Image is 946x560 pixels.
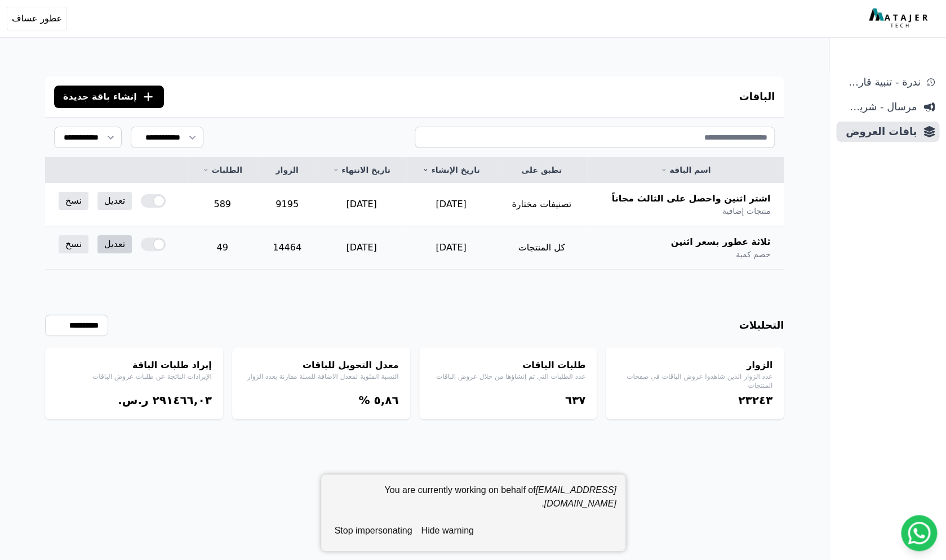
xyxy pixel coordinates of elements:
button: stop impersonating [330,519,417,542]
h4: طلبات الباقات [430,359,586,372]
span: منتجات إضافية [722,205,770,217]
a: تاريخ الانتهاء [330,164,393,176]
td: 49 [187,226,257,270]
h4: الزوار [617,359,772,372]
h3: الباقات [739,89,775,105]
a: نسخ [59,235,88,253]
em: [EMAIL_ADDRESS][DOMAIN_NAME] [535,485,616,508]
span: % [358,393,370,407]
td: 14464 [257,226,317,270]
span: اشتر اثنين واحصل على الثالث مجاناً [611,192,770,205]
td: 589 [187,183,257,226]
p: النسبة المئوية لمعدل الاضافة للسلة مقارنة بعدد الزوار [243,372,399,381]
td: [DATE] [317,183,406,226]
span: مرسال - شريط دعاية [841,99,917,115]
span: ر.س. [118,393,148,407]
td: كل المنتجات [496,226,588,270]
h4: معدل التحويل للباقات [243,359,399,372]
div: ٢۳٢٤۳ [617,392,772,408]
a: اسم الباقة [601,164,770,176]
td: تصنيفات مختارة [496,183,588,226]
a: الطلبات [201,164,244,176]
span: باقات العروض [841,124,917,140]
a: تعديل [97,192,132,210]
img: MatajerTech Logo [869,8,930,29]
bdi: ٥,٨٦ [374,393,398,407]
h4: إيراد طلبات الباقة [56,359,212,372]
td: 9195 [257,183,317,226]
button: hide warning [416,519,478,542]
bdi: ٢٩١٤٦٦,۰۳ [152,393,211,407]
span: إنشاء باقة جديدة [63,90,137,104]
td: [DATE] [406,183,496,226]
h3: التحليلات [739,317,784,333]
div: You are currently working on behalf of . [330,483,616,519]
a: تعديل [97,235,132,253]
th: تطبق على [496,158,588,183]
p: عدد الطلبات التي تم إنشاؤها من خلال عروض الباقات [430,372,586,381]
p: الإيرادات الناتجة عن طلبات عروض الباقات [56,372,212,381]
p: عدد الزوار الذين شاهدوا عروض الباقات في صفحات المنتجات [617,372,772,390]
span: ثلاثة عطور بسعر اثنين [670,235,770,249]
span: خصم كمية [736,249,770,260]
div: ٦۳٧ [430,392,586,408]
button: إنشاء باقة جديدة [54,86,164,108]
th: الزوار [257,158,317,183]
td: [DATE] [317,226,406,270]
a: تاريخ الإنشاء [420,164,482,176]
td: [DATE] [406,226,496,270]
button: عطور عساف [7,7,67,30]
span: عطور عساف [12,12,62,25]
a: نسخ [59,192,88,210]
span: ندرة - تنبية قارب علي النفاذ [841,74,920,90]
